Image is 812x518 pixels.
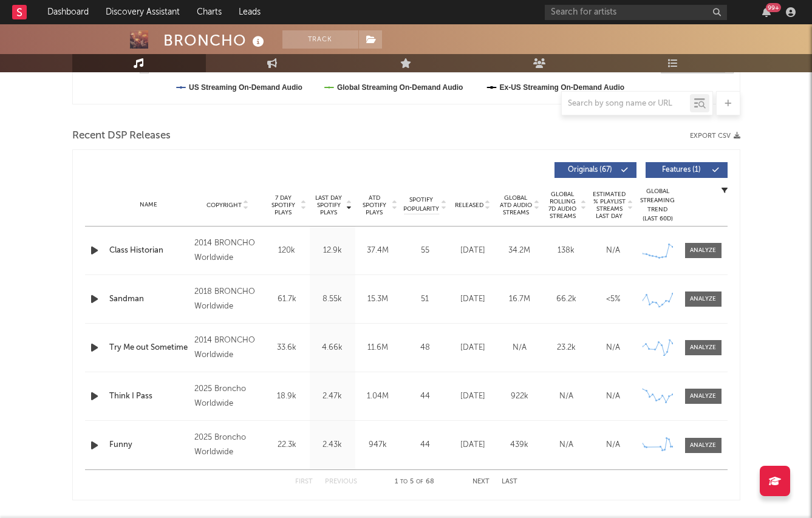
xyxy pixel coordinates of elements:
[562,166,618,174] span: Originals ( 67 )
[194,236,261,265] div: 2014 BRONCHO Worldwide
[690,132,740,140] button: Export CSV
[499,245,540,257] div: 34.2M
[404,293,446,305] div: 51
[358,293,398,305] div: 15.3M
[499,194,533,216] span: Global ATD Audio Streams
[593,390,633,403] div: N/A
[452,390,493,403] div: [DATE]
[109,245,189,257] a: Class Historian
[206,202,242,209] span: Copyright
[381,475,448,489] div: 1 5 68
[404,390,446,403] div: 44
[499,293,540,305] div: 16.7M
[163,30,267,50] div: BRONCHO
[499,83,624,92] text: Ex-US Streaming On-Demand Audio
[404,245,446,257] div: 55
[313,293,352,305] div: 8.55k
[267,194,299,216] span: 7 Day Spotify Plays
[400,479,408,485] span: to
[267,245,307,257] div: 120k
[267,439,307,451] div: 22.3k
[404,342,446,354] div: 48
[546,293,587,305] div: 66.2k
[762,7,771,17] button: 99+
[499,439,540,451] div: 439k
[189,83,302,92] text: US Streaming On-Demand Audio
[452,293,493,305] div: [DATE]
[502,479,517,485] button: Last
[194,285,261,314] div: 2018 BRONCHO Worldwide
[313,342,352,354] div: 4.66k
[473,479,490,485] button: Next
[358,245,398,257] div: 37.4M
[295,479,313,485] button: First
[358,439,398,451] div: 947k
[562,99,690,109] input: Search by song name or URL
[336,83,463,92] text: Global Streaming On-Demand Audio
[593,191,626,220] span: Estimated % Playlist Streams Last Day
[109,342,189,354] a: Try Me out Sometime
[593,245,633,257] div: N/A
[109,200,189,210] div: Name
[313,390,352,403] div: 2.47k
[403,196,439,214] span: Spotify Popularity
[499,342,540,354] div: N/A
[546,342,587,354] div: 23.2k
[313,439,352,451] div: 2.43k
[452,245,493,257] div: [DATE]
[358,342,398,354] div: 11.6M
[72,129,171,143] span: Recent DSP Releases
[640,187,676,223] div: Global Streaming Trend (Last 60D)
[653,166,709,174] span: Features ( 1 )
[282,30,358,49] button: Track
[194,333,261,363] div: 2014 BRONCHO Worldwide
[593,293,633,305] div: <5%
[358,194,391,216] span: ATD Spotify Plays
[545,5,727,20] input: Search for artists
[416,479,423,485] span: of
[267,342,307,354] div: 33.6k
[313,245,352,257] div: 12.9k
[404,439,446,451] div: 44
[267,293,307,305] div: 61.7k
[313,194,345,216] span: Last Day Spotify Plays
[766,3,781,12] div: 99 +
[455,202,483,209] span: Released
[109,439,189,451] a: Funny
[554,162,636,178] button: Originals(67)
[325,479,357,485] button: Previous
[109,390,189,403] a: Think I Pass
[452,342,493,354] div: [DATE]
[499,390,540,403] div: 922k
[546,439,587,451] div: N/A
[358,390,398,403] div: 1.04M
[546,245,587,257] div: 138k
[593,342,633,354] div: N/A
[546,191,579,220] span: Global Rolling 7D Audio Streams
[593,439,633,451] div: N/A
[194,382,261,411] div: 2025 Broncho Worldwide
[546,390,587,403] div: N/A
[194,431,261,460] div: 2025 Broncho Worldwide
[267,390,307,403] div: 18.9k
[109,293,189,305] a: Sandman
[646,162,728,178] button: Features(1)
[452,439,493,451] div: [DATE]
